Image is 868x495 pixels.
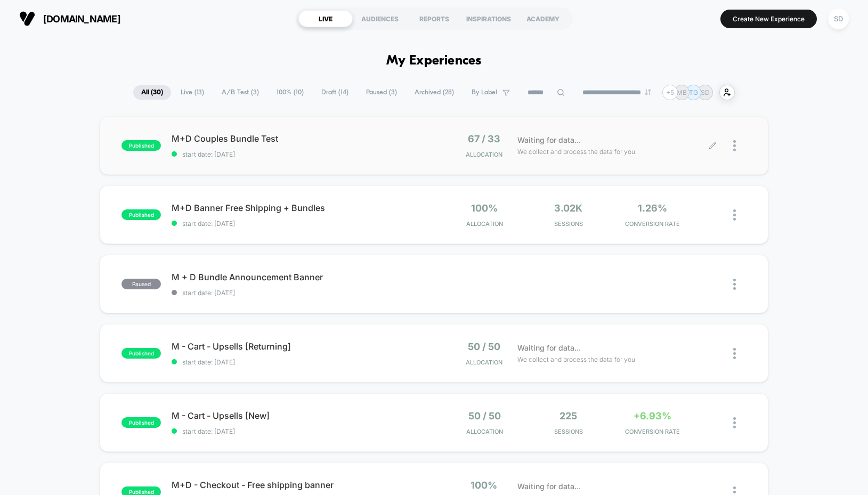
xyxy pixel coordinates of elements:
p: MB [677,88,687,96]
img: close [733,348,736,359]
p: TG [689,88,698,96]
span: All ( 30 ) [133,85,171,100]
span: Waiting for data... [517,342,581,354]
div: AUDIENCES [353,10,407,27]
span: Allocation [466,220,503,228]
span: M+D - Checkout - Free shipping banner [172,480,433,490]
img: Visually logo [19,11,35,27]
span: start date: [DATE] [172,427,433,435]
img: close [733,417,736,428]
span: Paused ( 3 ) [358,85,405,100]
span: Waiting for data... [517,134,581,146]
button: [DOMAIN_NAME] [16,10,124,27]
span: start date: [DATE] [172,289,433,297]
div: SD [828,9,849,29]
span: paused [121,279,161,289]
span: Draft ( 14 ) [313,85,356,100]
span: Allocation [466,428,503,435]
span: By Label [472,88,497,96]
span: Archived ( 28 ) [407,85,462,100]
span: We collect and process the data for you [517,147,635,157]
span: Live ( 13 ) [173,85,212,100]
span: published [121,417,161,428]
span: 50 / 50 [468,410,501,421]
span: Allocation [466,359,502,366]
span: Sessions [529,220,608,228]
span: 50 / 50 [468,341,500,352]
span: published [121,209,161,220]
div: + 5 [662,85,678,100]
span: 225 [559,410,577,421]
img: close [733,209,736,221]
span: start date: [DATE] [172,358,433,366]
span: M + D Bundle Announcement Banner [172,272,433,282]
span: Sessions [529,428,608,435]
span: We collect and process the data for you [517,354,635,364]
span: 100% ( 10 ) [269,85,312,100]
span: CONVERSION RATE [613,220,692,228]
img: close [733,279,736,290]
span: 100% [470,480,497,491]
h1: My Experiences [386,53,482,69]
button: SD [825,8,852,30]
button: Create New Experience [720,10,817,28]
span: M - Cart - Upsells [Returning] [172,341,433,352]
span: +6.93% [634,410,671,421]
div: LIVE [298,10,353,27]
span: 67 / 33 [468,133,500,144]
span: published [121,140,161,151]
div: REPORTS [407,10,461,27]
div: ACADEMY [516,10,570,27]
span: A/B Test ( 3 ) [214,85,267,100]
span: Waiting for data... [517,481,581,492]
span: 3.02k [554,202,582,214]
div: INSPIRATIONS [461,10,516,27]
span: published [121,348,161,359]
span: start date: [DATE] [172,220,433,228]
span: Allocation [466,151,502,158]
img: end [645,89,651,95]
span: 1.26% [638,202,667,214]
p: SD [701,88,710,96]
img: close [733,140,736,151]
span: 100% [471,202,498,214]
span: CONVERSION RATE [613,428,692,435]
span: start date: [DATE] [172,150,433,158]
span: M+D Couples Bundle Test [172,133,433,144]
span: M - Cart - Upsells [New] [172,410,433,421]
span: M+D Banner Free Shipping + Bundles [172,202,433,213]
span: [DOMAIN_NAME] [43,13,120,25]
